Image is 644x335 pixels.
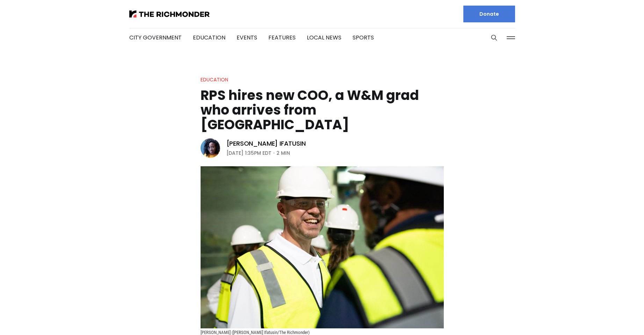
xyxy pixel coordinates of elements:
[237,34,257,42] a: Events
[463,6,515,22] a: Donate
[201,88,444,132] h1: RPS hires new COO, a W&M grad who arrives from [GEOGRAPHIC_DATA]
[353,34,374,42] a: Sports
[201,166,444,328] img: RPS hires new COO, a W&M grad who arrives from Indianapolis
[226,149,272,157] time: [DATE] 1:35PM EDT
[201,76,228,83] a: Education
[489,32,499,43] button: Search this site
[193,34,225,42] a: Education
[201,138,220,158] img: Victoria A. Ifatusin
[268,34,296,42] a: Features
[226,139,306,148] a: [PERSON_NAME] Ifatusin
[276,149,290,157] span: 2 min
[201,330,310,335] span: [PERSON_NAME] ([PERSON_NAME] Ifatusin/The Richmonder)
[129,34,182,42] a: City Government
[307,34,341,42] a: Local News
[129,10,210,17] img: The Richmonder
